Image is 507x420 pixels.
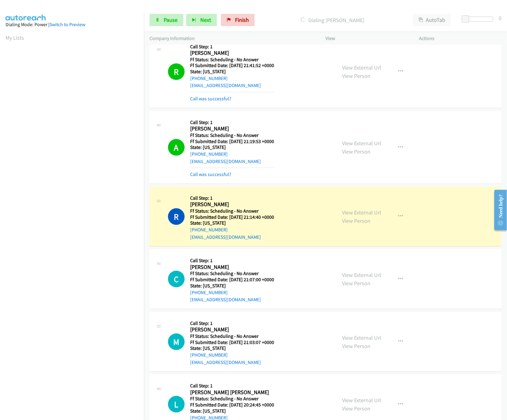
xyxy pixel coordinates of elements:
[186,14,217,26] button: Next
[190,82,261,88] a: [EMAIL_ADDRESS][DOMAIN_NAME]
[150,35,314,42] p: Company Information
[190,125,274,132] h2: [PERSON_NAME]
[235,16,249,23] span: Finish
[190,389,274,396] h2: [PERSON_NAME] [PERSON_NAME]
[342,209,381,216] a: View External Url
[168,63,185,80] h1: R
[190,290,228,295] a: [PHONE_NUMBER]
[50,22,85,27] a: Switch to Preview
[413,14,451,26] button: AutoTab
[190,234,261,240] a: [EMAIL_ADDRESS][DOMAIN_NAME]
[190,352,228,358] a: [PHONE_NUMBER]
[190,277,274,283] h5: Ff Submitted Date: [DATE] 21:07:00 +0000
[190,345,274,351] h5: State: [US_STATE]
[190,320,274,326] h5: Call Step: 1
[190,132,274,138] h5: Ff Status: Scheduling - No Answer
[190,171,231,177] a: Call was successful?
[190,270,274,277] h5: Ff Status: Scheduling - No Answer
[150,14,183,26] a: Pause
[342,64,381,71] a: View External Url
[164,16,178,23] span: Pause
[190,283,274,289] h5: State: [US_STATE]
[190,383,274,389] h5: Call Step: 1
[168,396,185,413] h1: L
[190,333,274,339] h5: Ff Status: Scheduling - No Answer
[190,144,274,150] h5: State: [US_STATE]
[190,119,274,126] h5: Call Step: 1
[190,408,274,414] h5: State: [US_STATE]
[190,258,274,264] h5: Call Step: 1
[342,148,370,155] a: View Person
[6,21,138,28] div: Dialing Mode: Power |
[190,264,274,271] h2: [PERSON_NAME]
[190,208,274,214] h5: Ff Status: Scheduling - No Answer
[499,14,501,22] div: 0
[168,396,185,413] div: The call is yet to be attempted
[168,208,185,225] h1: R
[465,17,493,22] div: Delay between calls (in seconds)
[190,50,274,57] h2: [PERSON_NAME]
[190,402,274,408] h5: Ff Submitted Date: [DATE] 20:24:45 +0000
[168,334,185,350] h1: M
[342,271,381,278] a: View External Url
[6,34,24,41] a: My Lists
[263,16,402,24] p: Dialing [PERSON_NAME]
[190,339,274,346] h5: Ff Submitted Date: [DATE] 21:03:07 +0000
[342,217,370,224] a: View Person
[190,359,261,365] a: [EMAIL_ADDRESS][DOMAIN_NAME]
[342,140,381,147] a: View External Url
[168,139,185,156] h1: A
[190,201,274,208] h2: [PERSON_NAME]
[221,14,255,26] a: Finish
[190,297,261,302] a: [EMAIL_ADDRESS][DOMAIN_NAME]
[6,47,144,340] iframe: Dialpad
[190,69,274,75] h5: State: [US_STATE]
[342,397,381,404] a: View External Url
[190,195,274,201] h5: Call Step: 1
[342,405,370,412] a: View Person
[342,342,370,350] a: View Person
[190,158,261,164] a: [EMAIL_ADDRESS][DOMAIN_NAME]
[190,44,274,50] h5: Call Step: 1
[190,396,274,402] h5: Ff Status: Scheduling - No Answer
[419,35,501,42] p: Actions
[200,16,211,23] span: Next
[190,220,274,226] h5: State: [US_STATE]
[325,35,408,42] p: View
[190,96,231,102] a: Call was successful?
[342,72,370,79] a: View Person
[342,280,370,287] a: View Person
[489,186,507,234] iframe: Resource Center
[190,62,274,69] h5: Ff Submitted Date: [DATE] 21:41:52 +0000
[190,227,228,233] a: [PHONE_NUMBER]
[168,334,185,350] div: The call is yet to be attempted
[190,138,274,145] h5: Ff Submitted Date: [DATE] 21:19:53 +0000
[168,271,185,287] h1: C
[190,326,274,333] h2: [PERSON_NAME]
[190,75,228,81] a: [PHONE_NUMBER]
[168,271,185,287] div: The call is yet to be attempted
[190,214,274,220] h5: Ff Submitted Date: [DATE] 21:14:40 +0000
[342,334,381,341] a: View External Url
[190,151,228,157] a: [PHONE_NUMBER]
[190,57,274,63] h5: Ff Status: Scheduling - No Answer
